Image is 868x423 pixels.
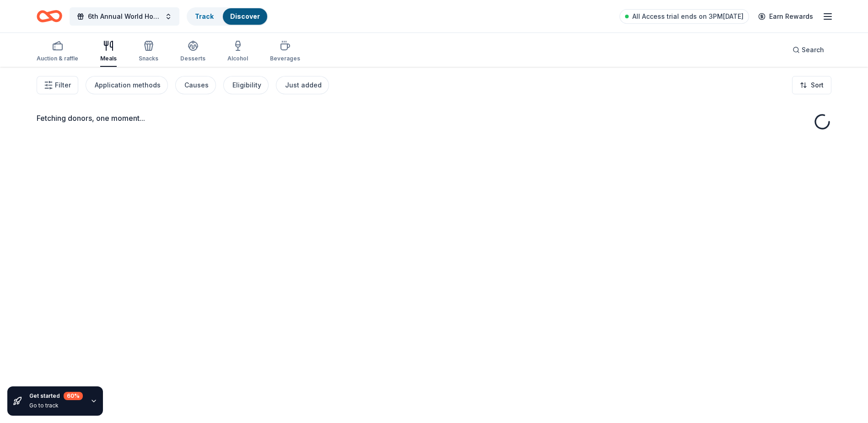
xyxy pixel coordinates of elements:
div: Auction & raffle [37,55,78,62]
button: Snacks [139,37,158,67]
button: Beverages [270,37,300,67]
button: Auction & raffle [37,37,78,67]
button: Causes [175,76,216,94]
button: Alcohol [227,37,248,67]
a: Discover [230,12,260,20]
div: Just added [285,80,322,91]
button: Application methods [86,76,168,94]
span: All Access trial ends on 3PM[DATE] [632,11,744,22]
div: Alcohol [227,55,248,62]
span: Search [802,44,824,55]
button: Sort [792,76,831,94]
button: 6th Annual World Homeless Day [70,7,179,26]
a: All Access trial ends on 3PM[DATE] [620,9,749,24]
a: Home [37,5,62,27]
span: Filter [55,80,71,91]
div: Application methods [95,80,161,91]
span: 6th Annual World Homeless Day [88,11,161,22]
button: TrackDiscover [187,7,268,26]
button: Desserts [180,37,205,67]
div: Beverages [270,55,300,62]
div: Eligibility [232,80,261,91]
button: Just added [276,76,329,94]
div: Causes [184,80,209,91]
span: Sort [811,80,824,91]
div: Desserts [180,55,205,62]
button: Eligibility [223,76,269,94]
div: Get started [29,392,83,400]
a: Track [195,12,214,20]
div: Fetching donors, one moment... [37,113,831,124]
button: Meals [100,37,117,67]
a: Earn Rewards [753,8,819,25]
button: Filter [37,76,78,94]
div: Snacks [139,55,158,62]
div: Meals [100,55,117,62]
div: Go to track [29,402,83,409]
div: 60 % [64,392,83,400]
button: Search [785,41,831,59]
